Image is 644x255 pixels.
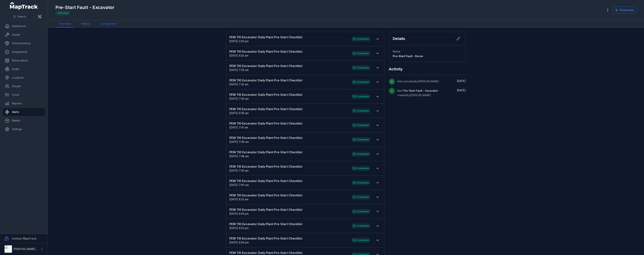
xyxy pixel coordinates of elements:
[351,123,370,128] div: Completed
[229,49,348,57] a: PEW 110 Excavator Daily Plant Pre-Start Checklist[DATE] 8:25 am
[229,222,348,230] a: PEW 110 Excavator Daily Plant Pre-Start Checklist[DATE] 8:52 pm
[351,51,370,56] div: Completed
[351,209,370,214] div: Completed
[229,212,249,215] span: [DATE] 8:55 pm
[3,108,45,116] a: Alerts
[457,79,466,83] span: [DATE]
[3,100,45,107] a: Reports
[229,68,249,71] time: 9/19/2025, 7:30:56 AM
[229,136,348,144] a: PEW 110 Excavator Daily Plant Pre-Start Checklist[DATE] 7:49 am
[389,66,403,72] h2: Activity
[229,183,249,186] time: 9/2/2025, 7:00:23 AM
[457,89,466,92] time: 5/8/2025, 11:44:14 AM
[229,164,348,172] a: PEW 110 Excavator Daily Plant Pre-Start Checklist[DATE] 7:05 am
[229,97,249,100] time: 9/16/2025, 7:05:06 AM
[397,80,439,83] span: Alert activated by [PERSON_NAME]
[351,137,370,142] div: Completed
[3,48,45,56] a: Assignments
[229,155,249,158] time: 9/3/2025, 7:48:39 AM
[229,155,249,158] span: [DATE] 7:48 am
[229,126,248,129] span: [DATE] 7:41 am
[229,111,249,115] span: [DATE] 9:39 am
[351,94,370,99] div: Completed
[229,251,348,255] strong: PEW 110 Excavator Daily Plant Pre-Start Checklist
[229,150,348,154] strong: PEW 110 Excavator Daily Plant Pre-Start Checklist
[229,164,348,169] strong: PEW 110 Excavator Daily Plant Pre-Start Checklist
[229,78,348,83] strong: PEW 110 Excavator Daily Plant Pre-Start Checklist
[229,35,348,43] a: PEW 110 Excavator Daily Plant Pre-Start Checklist[DATE] 3:20 pm
[55,20,74,27] a: Overview
[78,20,93,27] a: History
[229,78,348,86] a: PEW 110 Excavator Daily Plant Pre-Start Checklist[DATE] 7:32 am
[229,97,249,100] span: [DATE] 7:05 am
[229,183,249,186] span: [DATE] 7:00 am
[393,36,405,41] h2: Details
[229,193,348,201] a: PEW 110 Excavator Daily Plant Pre-Start Checklist[DATE] 8:32 am
[457,79,466,83] time: 5/8/2025, 11:49:49 AM
[97,20,120,27] a: Configuration
[55,10,71,16] div: Activated
[393,55,429,58] span: Pre-Start Fault - Excavator
[229,107,348,115] a: PEW 110 Excavator Daily Plant Pre-Start Checklist[DATE] 9:39 am
[3,57,45,64] a: Reservations
[351,65,370,70] div: Completed
[55,4,114,10] h1: Pre-Start Fault - Excavator
[229,226,249,230] span: [DATE] 8:52 pm
[229,40,249,43] span: [DATE] 3:20 pm
[229,179,348,187] a: PEW 110 Excavator Daily Plant Pre-Start Checklist[DATE] 7:00 am
[351,195,370,200] div: Completed
[229,207,348,216] a: PEW 110 Excavator Daily Plant Pre-Start Checklist[DATE] 8:55 pm
[13,247,44,251] strong: [PERSON_NAME] Group
[229,198,248,201] span: [DATE] 8:32 am
[393,50,400,53] span: Name
[229,236,348,241] strong: PEW 110 Excavator Daily Plant Pre-Start Checklist
[613,7,637,14] button: Deactivate
[229,236,348,244] a: PEW 110 Excavator Daily Plant Pre-Start Checklist[DATE] 8:05 pm
[229,136,348,140] strong: PEW 110 Excavator Daily Plant Pre-Start Checklist
[4,13,35,20] button: Search
[229,107,348,111] strong: PEW 110 Excavator Daily Plant Pre-Start Checklist
[10,2,38,10] a: MapTrack
[3,117,45,124] a: Meters
[229,64,348,72] a: PEW 110 Excavator Daily Plant Pre-Start Checklist[DATE] 7:30 am
[229,126,248,129] time: 9/11/2025, 7:41:06 AM
[229,150,348,158] a: PEW 110 Excavator Daily Plant Pre-Start Checklist[DATE] 7:48 am
[17,15,26,18] span: Search
[229,54,248,57] time: 9/23/2025, 8:25:45 AM
[229,83,248,86] span: [DATE] 7:32 am
[229,207,348,212] strong: PEW 110 Excavator Daily Plant Pre-Start Checklist
[229,179,348,183] strong: PEW 110 Excavator Daily Plant Pre-Start Checklist
[229,140,249,143] time: 9/4/2025, 7:49:11 AM
[229,222,348,226] strong: PEW 110 Excavator Daily Plant Pre-Start Checklist
[229,111,249,115] time: 9/12/2025, 9:39:19 AM
[3,74,45,81] a: Locations
[229,241,249,244] span: [DATE] 8:05 pm
[403,89,438,92] span: Pre-Start Fault - Excavator
[3,31,45,38] a: Assets
[229,83,248,86] time: 9/17/2025, 7:32:25 AM
[229,193,348,198] strong: PEW 110 Excavator Daily Plant Pre-Start Checklist
[229,68,249,71] span: [DATE] 7:30 am
[229,140,249,143] span: [DATE] 7:49 am
[351,36,370,42] div: Completed
[457,89,466,92] span: [DATE]
[229,198,248,201] time: 9/1/2025, 8:32:23 AM
[229,92,348,97] strong: PEW 110 Excavator Daily Plant Pre-Start Checklist
[3,83,45,90] a: People
[351,180,370,185] div: Completed
[351,108,370,113] div: Completed
[229,40,249,43] time: 9/29/2025, 3:20:27 PM
[229,169,249,172] time: 9/3/2025, 7:05:17 AM
[229,212,249,215] time: 7/15/2025, 8:55:43 PM
[229,169,249,172] span: [DATE] 7:05 am
[229,121,348,129] a: PEW 110 Excavator Daily Plant Pre-Start Checklist[DATE] 7:41 am
[3,91,45,99] a: Forms
[351,166,370,171] div: Completed
[229,226,249,230] time: 7/14/2025, 8:52:35 PM
[351,238,370,243] div: Completed
[3,40,45,47] a: Parts/Inventory
[229,54,248,57] span: [DATE] 8:25 am
[229,35,348,39] strong: PEW 110 Excavator Daily Plant Pre-Start Checklist
[229,241,249,244] time: 7/7/2025, 8:05:04 PM
[12,237,36,240] strong: Contact MapTrack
